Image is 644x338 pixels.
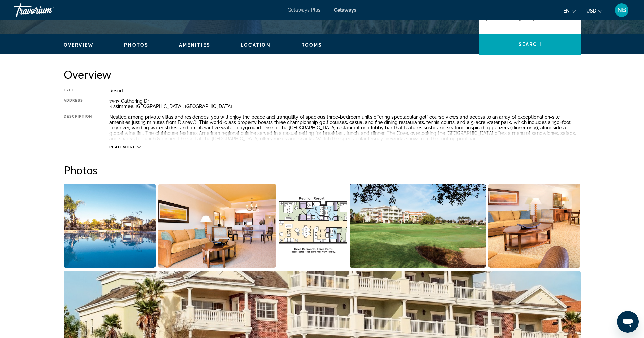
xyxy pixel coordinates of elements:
div: Resort [109,88,581,93]
button: Amenities [179,42,210,48]
span: Overview [64,42,94,48]
button: Overview [64,42,94,48]
button: Open full-screen image slider [350,184,486,268]
div: Address [64,98,92,109]
span: Amenities [179,42,210,48]
span: NB [617,7,626,14]
a: Travorium [14,1,81,19]
span: Photos [124,42,148,48]
button: User Menu [613,3,630,17]
h2: Overview [64,68,581,81]
button: Search [479,34,581,55]
button: Photos [124,42,148,48]
span: Location [241,42,271,48]
div: Nestled among private villas and residences, you will enjoy the peace and tranquility of spacious... [109,114,581,141]
button: Change currency [586,6,603,16]
span: Read more [109,145,136,149]
span: USD [586,8,596,14]
div: Type [64,88,92,93]
button: Rooms [301,42,323,48]
span: Search [519,42,542,47]
div: 7593 Gathering Dr Kissimmee, [GEOGRAPHIC_DATA], [GEOGRAPHIC_DATA] [109,98,581,109]
button: Read more [109,145,141,150]
button: Open full-screen image slider [488,184,581,268]
iframe: Button to launch messaging window [617,311,639,333]
div: Description [64,114,92,141]
button: Open full-screen image slider [279,184,347,268]
button: Location [241,42,271,48]
a: Getaways [334,7,356,13]
span: Rooms [301,42,323,48]
span: en [563,8,570,14]
button: Open full-screen image slider [64,184,156,268]
button: Change language [563,6,576,16]
a: Getaways Plus [288,7,320,13]
button: Open full-screen image slider [158,184,276,268]
h2: Photos [64,163,581,177]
